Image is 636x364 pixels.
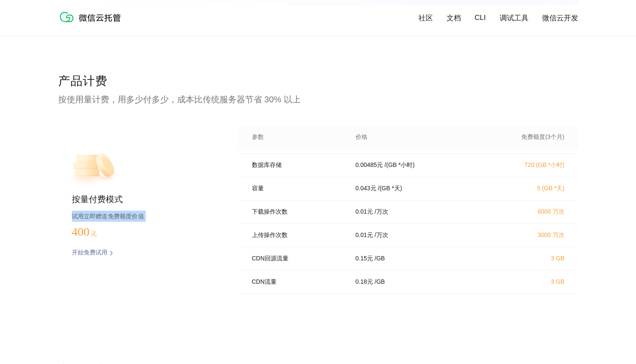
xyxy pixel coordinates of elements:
[58,93,578,105] p: 按使用量计费，用多少付多少，成本比传统服务器节省 30% 以上
[490,278,565,285] p: 3 GB
[490,208,565,216] p: 6000 万次
[356,185,376,192] p: 0.043 元
[72,249,107,257] p: 开始免费试用
[356,208,373,216] p: 0.01 元
[72,225,114,239] p: 400
[418,13,433,23] a: 社区
[490,185,565,192] p: 5 (GB *天)
[72,211,211,222] p: 试用立即赠送免费额度价值
[384,161,415,169] p: / (GB *小时)
[375,208,388,216] p: / 万次
[542,13,578,23] a: 微信云开发
[490,231,565,239] p: 3000 万次
[91,231,97,237] span: 元
[252,278,344,286] p: CDN流量
[475,14,486,22] a: CLI
[252,231,344,239] p: 上传操作次数
[375,278,385,286] p: / GB
[356,231,373,239] p: 0.01 元
[447,13,461,23] a: 文档
[356,133,367,141] p: 价格
[375,231,388,239] p: / 万次
[72,194,211,206] p: 按量付费模式
[490,133,565,141] p: 免费额度(3个月)
[252,161,344,169] p: 数据库存储
[356,278,373,286] p: 0.18 元
[58,8,126,25] img: 微信云托管
[252,133,344,141] p: 参数
[252,185,344,192] p: 容量
[356,255,373,262] p: 0.15 元
[356,161,383,169] p: 0.00485 元
[375,255,385,262] p: / GB
[58,20,126,27] a: 微信云托管
[490,161,565,169] p: 720 (GB *小时)
[500,13,529,23] a: 调试工具
[378,185,402,192] p: / (GB *天)
[252,255,344,262] p: CDN回源流量
[490,255,565,262] p: 3 GB
[58,73,578,90] p: 产品计费
[252,208,344,216] p: 下载操作次数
